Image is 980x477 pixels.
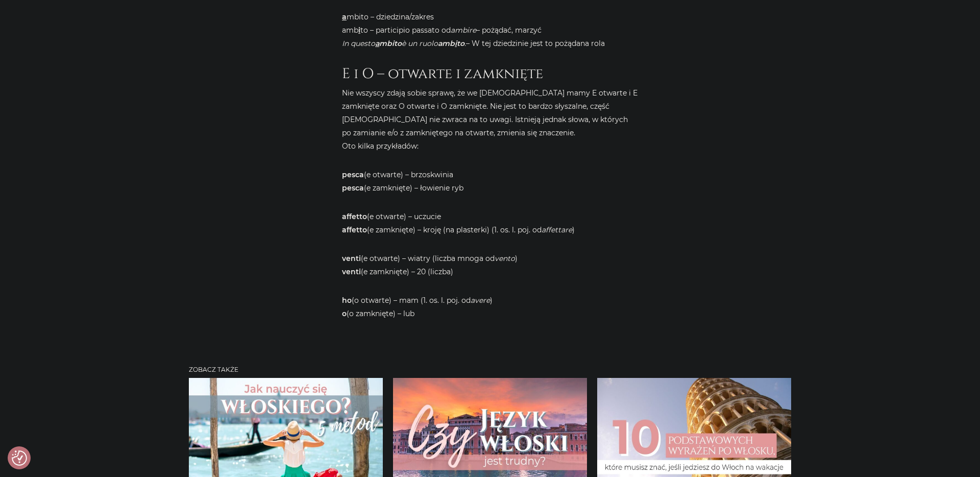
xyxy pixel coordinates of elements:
p: (o otwarte) – mam (1. os. l. poj. od ) (o zamknięte) – lub [342,294,638,320]
strong: amb to [438,39,464,48]
span: a [375,39,379,48]
em: affettare [542,225,572,234]
h3: Zobacz także [189,366,791,373]
strong: affetto [342,225,367,234]
strong: a [342,12,347,21]
p: (e otwarte) – wiatry (liczba mnoga od ) (e zamknięte) – 20 (liczba) [342,252,638,278]
em: In questo è un ruolo . [342,39,466,48]
strong: pesca [342,183,364,193]
strong: mbito [375,39,402,48]
em: ambire [451,26,476,35]
img: Revisit consent button [12,450,27,466]
h2: E i O – otwarte i zamknięte [342,65,638,83]
p: (e otwarte) – uczucie (e zamknięte) – kroję (na plasterki) (1. os. l. poj. od ) [342,210,638,236]
p: Nie wszyscy zdają sobie sprawę, że we [DEMOGRAPHIC_DATA] mamy E otwarte i E zamknięte oraz O otwa... [342,86,638,153]
p: mbito – dziedzina/zakres amb to – participio passato od – pożądać, marzyć – W tej dziedzinie jest... [342,10,638,50]
button: Preferencje co do zgód [12,450,27,466]
strong: o [342,309,347,318]
span: i [455,39,457,48]
em: avere [471,296,490,305]
p: (e otwarte) – brzoskwinia (e zamknięte) – łowienie ryb [342,168,638,195]
strong: pesca [342,170,364,179]
strong: affetto [342,212,367,221]
strong: venti [342,267,361,276]
em: vento [495,254,515,263]
strong: venti [342,254,361,263]
strong: ho [342,296,352,305]
span: i [358,26,360,35]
